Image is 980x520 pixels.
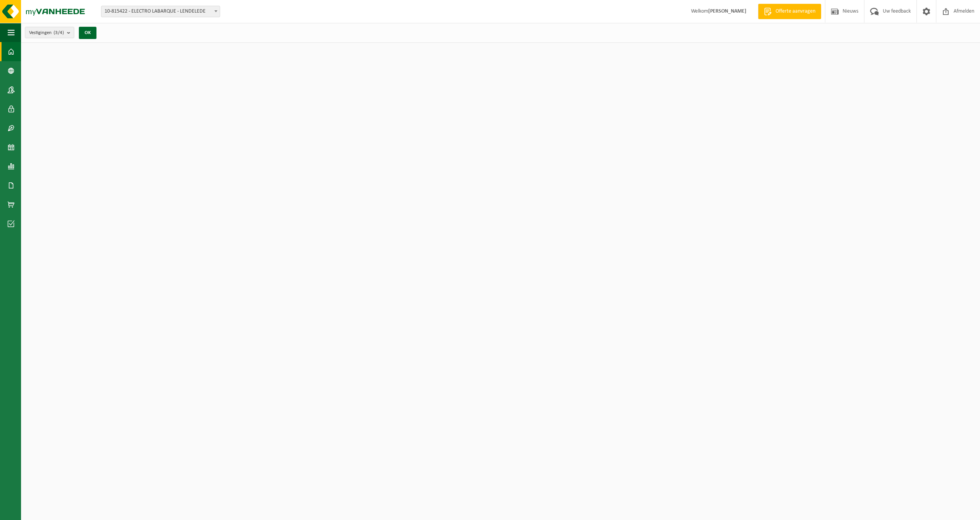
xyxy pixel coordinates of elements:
[54,30,64,35] count: (3/4)
[25,27,74,38] button: Vestigingen(3/4)
[758,4,821,19] a: Offerte aanvragen
[774,8,817,15] span: Offerte aanvragen
[101,6,220,17] span: 10-815422 - ELECTRO LABARQUE - LENDELEDE
[101,6,220,17] span: 10-815422 - ELECTRO LABARQUE - LENDELEDE
[29,27,64,39] span: Vestigingen
[79,27,96,39] button: OK
[708,8,746,14] strong: [PERSON_NAME]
